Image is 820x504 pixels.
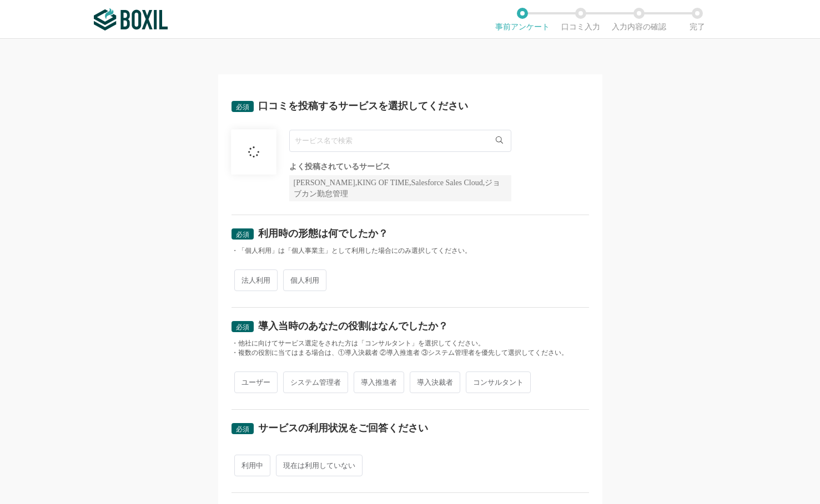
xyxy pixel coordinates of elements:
li: 口コミ入力 [552,8,610,31]
li: 入力内容の確認 [610,8,668,31]
div: ・他社に向けてサービス選定をされた方は「コンサルタント」を選択してください。 [232,339,589,348]
div: サービスの利用状況をご回答ください [258,423,428,433]
div: 導入当時のあなたの役割はなんでしたか？ [258,321,448,331]
span: 法人利用 [234,269,278,291]
span: 導入推進者 [354,371,404,393]
input: サービス名で検索 [289,130,511,152]
span: 個人利用 [283,269,326,291]
span: 導入決裁者 [410,371,460,393]
span: 必須 [236,323,249,331]
span: システム管理者 [283,371,348,393]
span: 必須 [236,231,249,238]
li: 完了 [668,8,727,31]
div: ・「個人利用」は「個人事業主」として利用した場合にのみ選択してください。 [232,246,589,256]
span: 現在は利用していない [276,455,363,476]
div: ・複数の役割に当てはまる場合は、①導入決裁者 ②導入推進者 ③システム管理者を優先して選択してください。 [232,348,589,358]
span: 利用中 [234,455,270,476]
li: 事前アンケート [494,8,552,31]
img: ボクシルSaaS_ロゴ [94,8,168,30]
div: 利用時の形態は何でしたか？ [258,228,388,238]
div: [PERSON_NAME],KING OF TIME,Salesforce Sales Cloud,ジョブカン勤怠管理 [289,175,511,201]
span: 必須 [236,103,249,111]
div: 口コミを投稿するサービスを選択してください [258,101,468,111]
span: ユーザー [234,371,278,393]
span: 必須 [236,425,249,433]
span: コンサルタント [466,371,531,393]
div: よく投稿されているサービス [289,163,511,171]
